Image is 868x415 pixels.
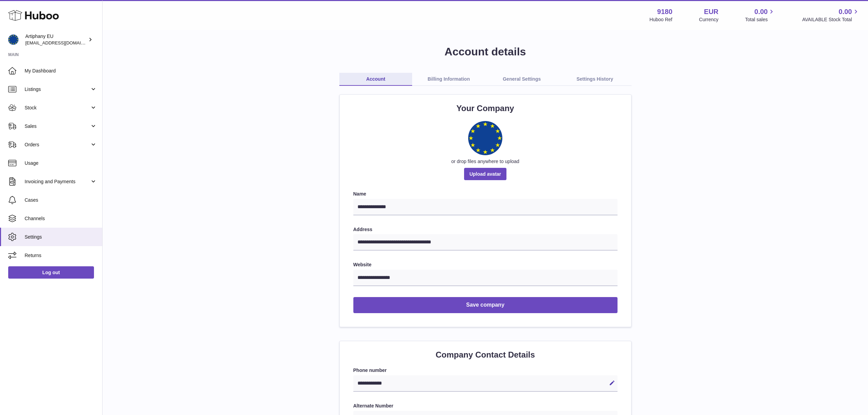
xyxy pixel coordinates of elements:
[113,44,857,59] h1: Account details
[353,367,618,374] label: Phone number
[353,226,618,233] label: Address
[745,7,775,23] a: 0.00 Total sales
[755,7,768,16] span: 0.00
[802,16,860,23] span: AVAILABLE Stock Total
[464,168,507,180] span: Upload avatar
[704,7,718,16] strong: EUR
[699,16,719,23] div: Currency
[353,158,618,165] div: or drop files anywhere to upload
[558,73,632,86] a: Settings History
[25,123,90,130] span: Sales
[25,105,90,111] span: Stock
[25,33,87,46] div: Artiphany EU
[353,297,618,313] button: Save company
[412,73,485,86] a: Billing Information
[25,68,97,74] span: My Dashboard
[25,160,97,166] span: Usage
[353,191,618,197] label: Name
[657,7,673,16] strong: 9180
[485,73,558,86] a: General Settings
[839,7,852,16] span: 0.00
[25,142,90,148] span: Orders
[25,178,90,185] span: Invoicing and Payments
[353,103,618,114] h2: Your Company
[8,35,18,45] img: internalAdmin-9180@internal.huboo.com
[353,403,618,409] label: Alternate Number
[25,197,97,203] span: Cases
[25,215,97,222] span: Channels
[339,73,412,86] a: Account
[468,121,502,155] img: en_square_cef_logo.png
[353,349,618,360] h2: Company Contact Details
[25,40,100,45] span: [EMAIL_ADDRESS][DOMAIN_NAME]
[802,7,860,23] a: 0.00 AVAILABLE Stock Total
[353,262,618,268] label: Website
[8,266,94,279] a: Log out
[650,16,673,23] div: Huboo Ref
[745,16,775,23] span: Total sales
[25,234,97,240] span: Settings
[25,252,97,259] span: Returns
[25,86,90,93] span: Listings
